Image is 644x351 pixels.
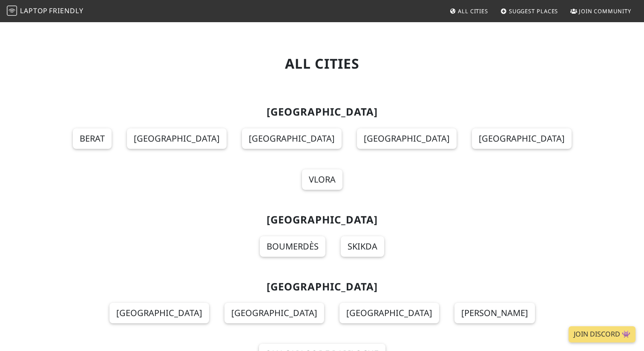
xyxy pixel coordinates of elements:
a: Join Community [567,3,635,19]
a: [PERSON_NAME] [454,303,535,323]
a: Boumerdès [260,236,325,257]
a: LaptopFriendly LaptopFriendly [7,4,83,19]
a: [GEOGRAPHIC_DATA] [242,128,342,149]
a: All Cities [446,3,492,19]
h1: All Cities [46,55,598,72]
span: All Cities [458,7,488,15]
a: [GEOGRAPHIC_DATA] [127,128,227,149]
h2: [GEOGRAPHIC_DATA] [46,106,598,118]
a: Suggest Places [497,3,562,19]
span: Laptop [20,6,48,15]
img: LaptopFriendly [7,6,17,16]
a: [GEOGRAPHIC_DATA] [472,128,572,149]
span: Friendly [49,6,83,15]
a: [GEOGRAPHIC_DATA] [339,303,439,323]
a: [GEOGRAPHIC_DATA] [109,303,209,323]
span: Suggest Places [509,7,558,15]
a: Berat [73,128,112,149]
h2: [GEOGRAPHIC_DATA] [46,214,598,226]
span: Join Community [579,7,631,15]
a: [GEOGRAPHIC_DATA] [224,303,324,323]
a: Vlora [302,169,342,190]
a: Skikda [341,236,384,257]
a: [GEOGRAPHIC_DATA] [357,128,457,149]
a: Join Discord 👾 [569,326,635,342]
h2: [GEOGRAPHIC_DATA] [46,281,598,293]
